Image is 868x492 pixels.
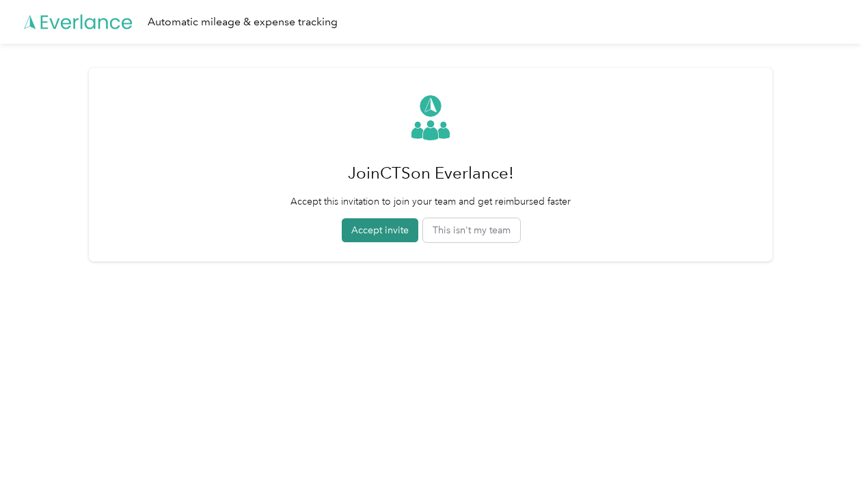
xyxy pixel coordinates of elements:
button: Accept invite [342,218,418,242]
h1: Join CTS on Everlance! [290,157,571,190]
div: Automatic mileage & expense tracking [148,14,338,31]
button: This isn't my team [423,218,520,242]
p: Accept this invitation to join your team and get reimbursed faster [290,194,571,209]
iframe: Everlance-gr Chat Button Frame [791,415,868,492]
